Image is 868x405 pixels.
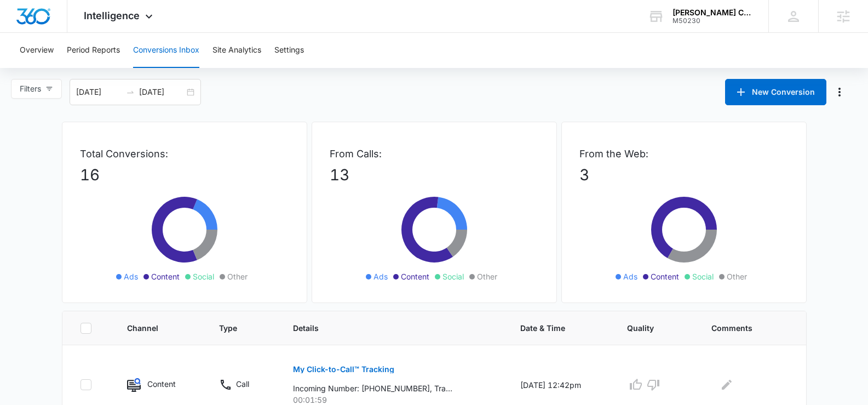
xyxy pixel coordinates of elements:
p: Total Conversions: [80,146,289,161]
p: Call [236,378,249,390]
button: Period Reports [67,33,120,68]
button: New Conversion [725,79,826,105]
span: Other [227,271,248,282]
button: Overview [20,33,54,68]
button: Site Analytics [212,33,261,68]
span: Other [727,271,747,282]
p: From Calls: [330,146,539,161]
p: 13 [330,163,539,186]
span: Ads [623,271,637,282]
p: 16 [80,163,289,186]
p: Incoming Number: [PHONE_NUMBER], Tracking Number: [PHONE_NUMBER], Ring To: [PHONE_NUMBER], Caller... [293,383,452,394]
p: 3 [579,163,789,186]
button: Filters [11,79,62,99]
span: Date & Time [520,322,585,334]
span: Quality [627,322,669,334]
span: Type [219,322,251,334]
span: Details [293,322,478,334]
span: to [126,88,135,96]
span: Other [477,271,497,282]
span: Comments [711,322,772,334]
span: Social [692,271,714,282]
span: Filters [20,83,41,95]
span: Content [651,271,679,282]
input: Start date [76,86,122,98]
button: Settings [274,33,304,68]
span: Ads [124,271,138,282]
input: End date [139,86,185,98]
button: Edit Comments [718,376,735,393]
span: Content [401,271,429,282]
span: Social [193,271,214,282]
span: Intelligence [84,10,140,21]
span: Channel [127,322,177,334]
span: Social [442,271,464,282]
p: From the Web: [579,146,789,161]
button: Manage Numbers [831,83,848,101]
span: Ads [373,271,388,282]
span: swap-right [126,88,135,96]
span: Content [151,271,180,282]
button: My Click-to-Call™ Tracking [293,356,394,383]
div: account id [672,17,752,25]
p: Content [147,378,176,390]
p: My Click-to-Call™ Tracking [293,366,394,373]
div: account name [672,8,752,17]
button: Conversions Inbox [133,33,199,68]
